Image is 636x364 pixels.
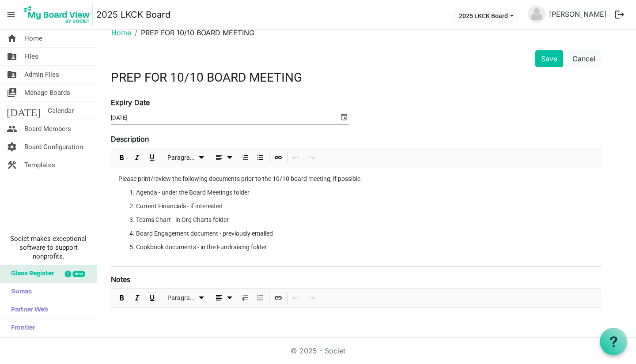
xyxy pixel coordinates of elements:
[24,30,42,47] span: Home
[24,48,38,65] span: Files
[7,120,17,138] span: people
[131,27,254,38] li: PREP FOR 10/10 BOARD MEETING
[48,102,74,120] span: Calendar
[7,138,17,156] span: settings
[238,148,253,167] div: Numbered List
[7,66,17,83] span: folder_shared
[22,4,93,26] img: My Board View Logo
[146,293,158,304] button: Underline
[131,152,143,163] button: Italic
[7,301,48,319] span: Partner Web
[7,156,17,174] span: construction
[453,9,519,22] button: 2025 LKCK Board dropdownbutton
[211,152,236,163] button: dropdownbutton
[96,6,170,23] a: 2025 LKCK Board
[253,148,268,167] div: Bulleted List
[273,293,284,304] button: Insert Link
[7,265,54,283] span: Glass Register
[116,293,128,304] button: Bold
[131,293,143,304] button: Italic
[271,289,286,307] div: Insert Link
[163,148,209,167] div: Formats
[24,138,83,156] span: Board Configuration
[239,293,251,304] button: Numbered List
[7,102,41,120] span: [DATE]
[3,6,19,23] span: menu
[7,30,17,47] span: home
[164,293,208,304] button: Paragraph dropdownbutton
[111,28,131,37] a: Home
[253,289,268,307] div: Bulleted List
[7,283,32,301] span: Sumac
[209,148,238,167] div: Alignments
[163,289,209,307] div: Formats
[129,289,144,307] div: Italic
[116,152,128,163] button: Bold
[238,289,253,307] div: Numbered List
[209,289,238,307] div: Alignments
[118,174,594,184] p: Please print/review the following documents prior to the 10/10 board meeting, if possible:
[167,293,196,304] span: Paragraph
[136,215,594,225] li: Teams Chart - in Org Charts folder
[24,120,71,138] span: Board Members
[24,156,55,174] span: Templates
[211,293,236,304] button: dropdownbutton
[7,48,17,65] span: folder_shared
[136,243,594,252] li: Cookbook documents - in the Fundraising folder
[167,152,196,163] span: Paragraph
[72,271,85,277] div: new
[535,50,563,67] button: Save
[111,97,150,108] label: Expiry Date
[528,5,545,23] img: no-profile-picture.svg
[4,234,93,261] span: Societ makes exceptional software to support nonprofits.
[24,84,70,101] span: Manage Boards
[7,84,17,101] span: switch_account
[144,289,159,307] div: Underline
[271,148,286,167] div: Insert Link
[129,148,144,167] div: Italic
[254,152,266,163] button: Bulleted List
[136,229,594,238] li: Board Engagement document - previously emailed
[24,66,59,83] span: Admin Files
[7,319,35,337] span: Frontier
[114,289,129,307] div: Bold
[136,188,594,197] li: Agenda - under the Board Meetings folder
[339,111,349,123] span: select
[136,202,594,211] li: Current Financials - if interested
[239,152,251,163] button: Numbered List
[545,5,610,23] a: [PERSON_NAME]
[111,67,601,88] input: Title
[114,148,129,167] div: Bold
[111,134,149,144] label: Description
[610,5,629,24] button: logout
[111,274,130,285] label: Notes
[164,152,208,163] button: Paragraph dropdownbutton
[291,346,345,355] a: © 2025 - Societ
[22,4,96,26] a: My Board View Logo
[146,152,158,163] button: Underline
[254,293,266,304] button: Bulleted List
[273,152,284,163] button: Insert Link
[144,148,159,167] div: Underline
[567,50,601,67] button: Cancel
